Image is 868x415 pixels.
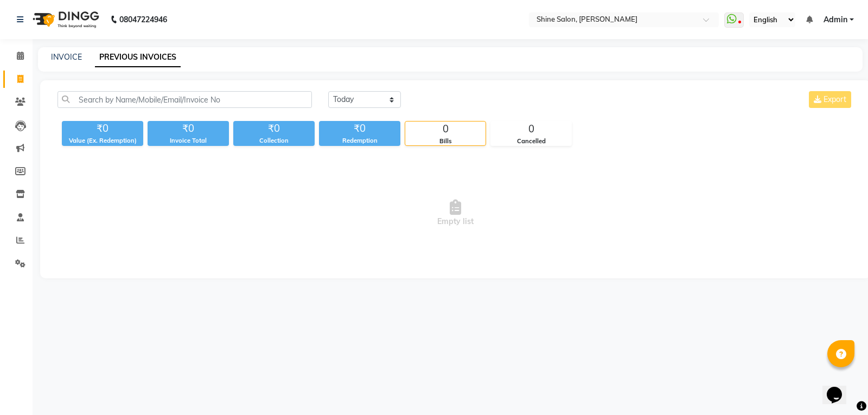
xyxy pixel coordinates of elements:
[491,122,571,137] div: 0
[58,159,853,267] span: Empty list
[148,121,229,136] div: ₹0
[148,136,229,145] div: Invoice Total
[319,121,400,136] div: ₹0
[28,4,102,35] img: logo
[233,121,315,136] div: ₹0
[62,136,143,145] div: Value (Ex. Redemption)
[405,137,486,146] div: Bills
[824,14,847,25] span: Admin
[491,137,571,146] div: Cancelled
[95,48,181,67] a: PREVIOUS INVOICES
[58,91,312,108] input: Search by Name/Mobile/Email/Invoice No
[319,136,400,145] div: Redemption
[62,121,143,136] div: ₹0
[405,122,486,137] div: 0
[233,136,315,145] div: Collection
[119,4,167,35] b: 08047224946
[51,52,82,62] a: INVOICE
[822,372,857,404] iframe: chat widget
